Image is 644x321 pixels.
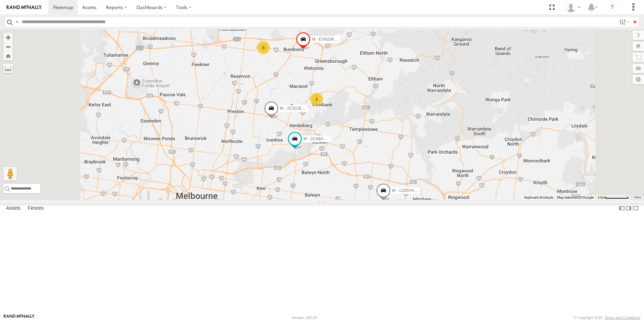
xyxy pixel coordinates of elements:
span: Map data ©2025 Google [557,196,594,199]
label: Search Query [14,17,19,27]
button: Zoom Home [3,51,13,60]
div: Version: 305.03 [291,316,317,320]
div: © Copyright 2025 - [574,316,640,320]
label: Dock Summary Table to the Right [625,203,632,213]
span: M - CZ65YA - [PERSON_NAME] [392,188,450,193]
span: M - 2CA8AO - Yehya Abou-Eid [304,137,358,141]
button: Keyboard shortcuts [524,195,553,200]
label: Map Settings [633,75,644,84]
span: M - 2CS2JE - [PERSON_NAME] [280,106,338,111]
a: Terms [634,196,641,199]
button: Zoom out [3,42,13,51]
div: 3 [257,41,270,54]
a: Visit our Website [4,314,35,321]
button: Map Scale: 2 km per 66 pixels [596,195,631,200]
button: Drag Pegman onto the map to open Street View [3,167,17,180]
span: M - EVN23K - [PERSON_NAME] [312,37,371,42]
label: Fences [24,204,47,213]
span: 2 km [598,196,605,199]
label: Hide Summary Table [632,203,639,213]
a: Terms and Conditions [605,316,640,320]
i: ? [607,2,618,13]
label: Measure [3,64,13,73]
div: Tye Clark [563,2,583,12]
div: 2 [310,93,323,106]
button: Zoom in [3,33,13,42]
label: Search Filter Options [616,17,631,27]
img: rand-logo.svg [7,5,42,10]
label: Assets [3,204,24,213]
label: Dock Summary Table to the Left [619,203,625,213]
